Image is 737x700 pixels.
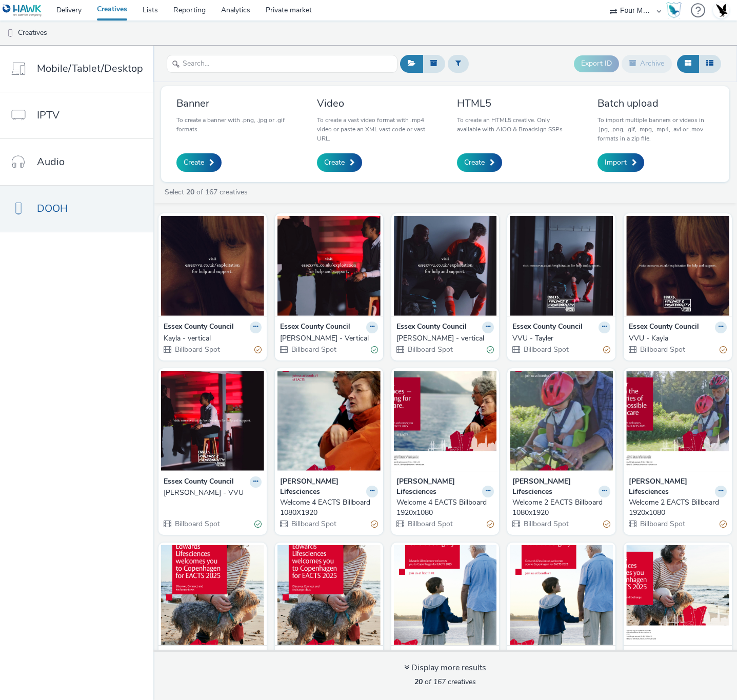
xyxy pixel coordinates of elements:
span: Billboard Spot [523,345,569,354]
span: Create [184,157,204,168]
strong: Essex County Council [629,322,699,333]
img: Welcome 2 EACTS Billboard 1920x1080 visual [626,371,729,471]
div: Partially valid [603,519,610,530]
img: Welcome 3 EACTS 2025 Billboard Static visual [626,545,729,645]
div: [PERSON_NAME] - VVU [164,488,257,498]
p: To create a vast video format with .mp4 video or paste an XML vast code or vast URL. [317,115,434,143]
h3: Video [317,96,434,110]
a: Create [457,153,502,172]
span: Billboard Spot [639,345,685,354]
span: Billboard Spot [290,345,336,354]
img: Elijah - VVU visual [161,371,264,471]
h3: HTML5 [457,96,574,110]
div: VVU - Kayla [629,333,723,344]
div: Partially valid [603,345,610,355]
div: Kayla - vertical [164,333,257,344]
a: VVU - Tayler [512,333,610,344]
span: Mobile/Tablet/Desktop [37,61,143,76]
button: Export ID [574,55,619,72]
a: [PERSON_NAME] - VVU [164,488,262,498]
div: [PERSON_NAME] - vertical [396,333,490,344]
div: Partially valid [371,519,378,530]
a: Import [597,153,644,172]
span: Billboard Spot [407,345,453,354]
strong: 20 [186,187,194,197]
div: Welcome 4 EACTS Billboard 1920x1080 [396,497,490,518]
strong: [PERSON_NAME] Lifesciences [280,476,364,497]
div: Partially valid [720,519,727,530]
strong: [PERSON_NAME] Lifesciences [629,476,712,497]
img: Tyler - vertical visual [394,216,497,316]
h3: Batch upload [597,96,714,110]
strong: Essex County Council [396,322,467,333]
input: Search... [167,55,397,73]
span: Billboard Spot [523,519,569,529]
span: Create [464,157,485,168]
a: Welcome 2 EACTS Billboard 1080x1920 [512,497,610,518]
img: Welcome 3 EACTS Static visual [277,545,381,645]
div: Valid [487,345,494,355]
span: Billboard Spot [174,519,220,529]
span: IPTV [37,108,59,123]
strong: Essex County Council [280,322,350,333]
strong: Essex County Council [164,322,234,333]
strong: Essex County Council [512,322,583,333]
a: Select of 167 creatives [164,187,252,197]
strong: Essex County Council [164,476,234,488]
img: VVU - Tayler visual [510,216,613,316]
p: To create an HTML5 creative. Only available with AIOO & Broadsign SSPs [457,115,574,134]
a: Create [176,153,222,172]
p: To import multiple banners or videos in .jpg, .png, .gif, .mpg, .mp4, .avi or .mov formats in a z... [597,115,714,143]
div: Partially valid [720,345,727,355]
img: Hawk Academy [666,2,682,18]
span: Create [324,157,345,168]
div: [PERSON_NAME] - Vertical [280,333,374,344]
img: Account UK [713,3,729,18]
span: DOOH [37,201,68,216]
img: Welcome 4 EACTS Billboard 1920x1080 visual [394,371,497,471]
div: Welcome 4 EACTS Billboard 1080X1920 [280,497,374,518]
span: Import [605,157,627,168]
img: dooh [5,28,15,38]
div: Welcome 2 EACTS Billboard 1920x1080 [629,497,723,518]
a: [PERSON_NAME] - vertical [396,333,494,344]
img: Welcome 3 EACTS Adshel visual [161,545,264,645]
img: Welcome 4 EACTS Billboard 1080X1920 visual [277,371,381,471]
a: Welcome 4 EACTS Billboard 1080X1920 [280,497,378,518]
img: undefined Logo [3,4,42,17]
a: Welcome 4 EACTS Billboard 1920x1080 [396,497,494,518]
button: Grid [677,55,699,72]
span: Billboard Spot [290,519,336,529]
div: Valid [371,345,378,355]
div: VVU - Tayler [512,333,606,344]
div: Partially valid [254,345,262,355]
span: Billboard Spot [174,345,220,354]
a: VVU - Kayla [629,333,727,344]
a: [PERSON_NAME] - Vertical [280,333,378,344]
img: Kayla - vertical visual [161,216,264,316]
img: Welcome 2 EACTS Billboard 1080x1920 visual [510,371,613,471]
button: Archive [622,55,672,72]
strong: [PERSON_NAME] Lifesciences [396,476,480,497]
img: VVU - Kayla visual [626,216,729,316]
img: Elijah - Vertical visual [277,216,381,316]
a: Kayla - vertical [164,333,262,344]
strong: [PERSON_NAME] Lifesciences [512,476,596,497]
span: Billboard Spot [407,519,453,529]
span: Billboard Spot [639,519,685,529]
img: Welcome 1 EACTS Adshel visual [510,545,613,645]
a: Welcome 2 EACTS Billboard 1920x1080 [629,497,727,518]
p: To create a banner with .png, .jpg or .gif formats. [176,115,293,134]
span: Audio [37,154,65,169]
a: Create [317,153,362,172]
a: Hawk Academy [666,2,686,18]
div: Welcome 2 EACTS Billboard 1080x1920 [512,497,606,518]
div: Partially valid [487,519,494,530]
div: Valid [254,519,262,530]
img: Welcome 1 EACTS Static visual [394,545,497,645]
span: of 167 creatives [414,677,476,687]
h3: Banner [176,96,293,110]
button: Table [699,55,721,72]
strong: 20 [414,677,423,687]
